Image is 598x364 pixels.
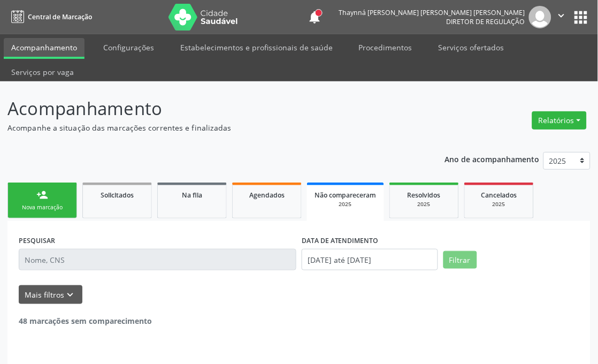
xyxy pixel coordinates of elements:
[28,12,92,21] span: Central de Marcação
[19,285,82,304] button: Mais filtroskeyboard_arrow_down
[65,289,76,301] i: keyboard_arrow_down
[7,8,92,26] a: Central de Marcação
[19,232,55,249] label: PESQUISAR
[408,191,441,200] span: Resolvidos
[19,316,152,326] strong: 48 marcações sem comparecimento
[556,10,568,21] i: 
[472,200,526,208] div: 2025
[249,191,285,200] span: Agendados
[4,63,81,81] a: Serviços por vaga
[315,191,377,200] span: Não compareceram
[302,249,438,270] input: Selecione um intervalo
[551,6,572,28] button: 
[101,191,134,200] span: Solicitados
[4,38,85,59] a: Acompanhamento
[7,122,416,133] p: Acompanhe a situação das marcações correntes e finalizadas
[447,17,525,26] span: Diretor de regulação
[532,111,587,130] button: Relatórios
[19,249,296,270] input: Nome, CNS
[445,152,540,165] p: Ano de acompanhamento
[572,8,591,27] button: apps
[397,200,451,208] div: 2025
[302,232,379,249] label: DATA DE ATENDIMENTO
[529,6,551,28] img: img
[7,95,416,122] p: Acompanhamento
[351,38,420,57] a: Procedimentos
[431,38,512,57] a: Serviços ofertados
[307,10,322,25] button: notifications
[36,189,48,201] div: person_add
[339,8,525,17] div: Thaynná [PERSON_NAME] [PERSON_NAME] [PERSON_NAME]
[16,203,69,211] div: Nova marcação
[443,251,477,269] button: Filtrar
[173,38,340,57] a: Estabelecimentos e profissionais de saúde
[182,191,202,200] span: Na fila
[96,38,162,57] a: Configurações
[481,191,517,200] span: Cancelados
[315,200,377,208] div: 2025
